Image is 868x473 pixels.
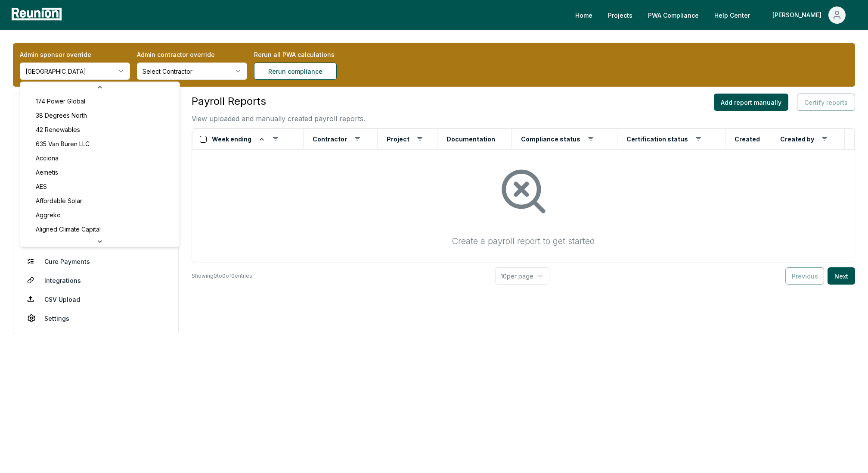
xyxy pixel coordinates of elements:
[36,139,90,148] span: 635 Van Buren LLC
[36,153,59,163] span: Acciona
[36,111,87,120] span: 38 Degrees North
[36,225,101,234] span: Aligned Climate Capital
[36,168,58,177] span: Aemetis
[36,210,61,219] span: Aggreko
[36,182,47,191] span: AES
[36,97,85,106] span: 174 Power Global
[36,196,82,205] span: Affordable Solar
[36,125,80,134] span: 42 Renewables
